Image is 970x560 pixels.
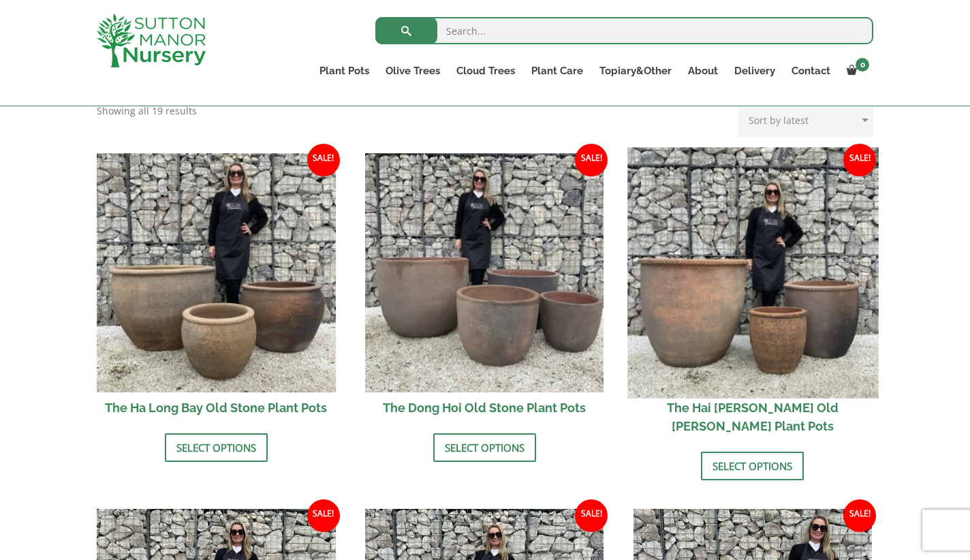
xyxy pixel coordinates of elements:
a: Plant Care [523,61,591,80]
p: Showing all 19 results [97,103,197,119]
a: Contact [783,61,839,80]
a: Select options for “The Hai Phong Old Stone Plant Pots” [701,452,804,480]
h2: The Ha Long Bay Old Stone Plant Pots [97,392,336,423]
a: About [680,61,726,80]
a: Delivery [726,61,783,80]
a: Plant Pots [311,61,377,80]
h2: The Dong Hoi Old Stone Plant Pots [365,392,604,423]
a: Sale! The Ha Long Bay Old Stone Plant Pots [97,153,336,423]
a: Topiary&Other [591,61,680,80]
img: The Hai Phong Old Stone Plant Pots [627,147,878,398]
span: Sale! [843,144,876,176]
img: logo [97,14,206,67]
span: 0 [856,58,869,72]
span: Sale! [575,499,608,532]
h2: The Hai [PERSON_NAME] Old [PERSON_NAME] Plant Pots [633,392,873,441]
a: Select options for “The Dong Hoi Old Stone Plant Pots” [433,433,536,462]
a: Select options for “The Ha Long Bay Old Stone Plant Pots” [165,433,268,462]
select: Shop order [738,103,873,137]
span: Sale! [307,499,340,532]
img: The Dong Hoi Old Stone Plant Pots [365,153,604,392]
span: Sale! [307,144,340,176]
a: Cloud Trees [448,61,523,80]
a: Olive Trees [377,61,448,80]
a: Sale! The Dong Hoi Old Stone Plant Pots [365,153,604,423]
span: Sale! [575,144,608,176]
a: Sale! The Hai [PERSON_NAME] Old [PERSON_NAME] Plant Pots [633,153,873,441]
input: Search... [375,17,873,44]
a: 0 [839,61,873,80]
span: Sale! [843,499,876,532]
img: The Ha Long Bay Old Stone Plant Pots [97,153,336,392]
